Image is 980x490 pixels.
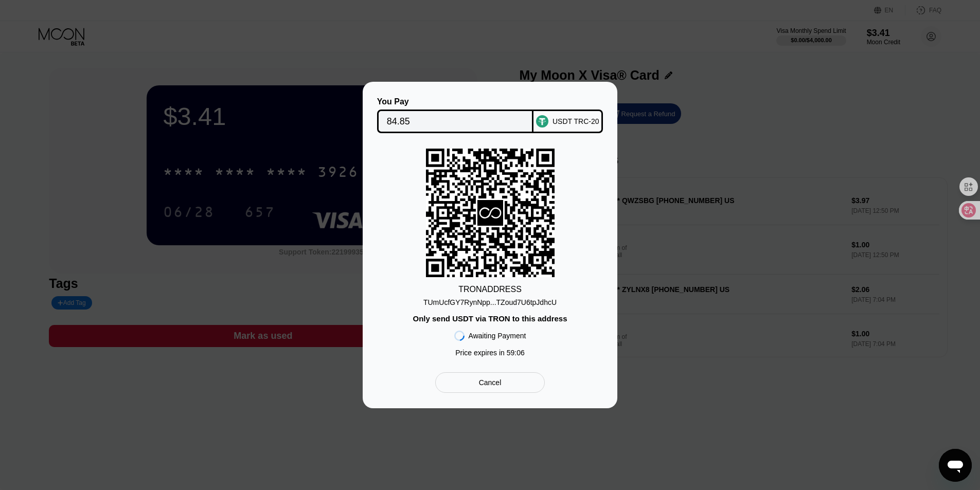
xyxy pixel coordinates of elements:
div: Cancel [435,372,545,393]
div: TUmUcfGY7RynNpp...TZoud7U6tpJdhcU [423,298,557,306]
div: USDT TRC-20 [553,117,599,125]
div: You Pay [377,97,534,106]
div: Price expires in [455,349,525,357]
div: Awaiting Payment [469,332,526,340]
div: TUmUcfGY7RynNpp...TZoud7U6tpJdhcU [423,294,557,306]
div: Only send USDT via TRON to this address [413,314,567,323]
span: 59 : 06 [507,349,525,357]
div: TRON ADDRESS [458,285,522,294]
div: You PayUSDT TRC-20 [378,97,602,133]
iframe: 启动消息传送窗口的按钮 [939,449,972,482]
div: Cancel [479,378,502,387]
